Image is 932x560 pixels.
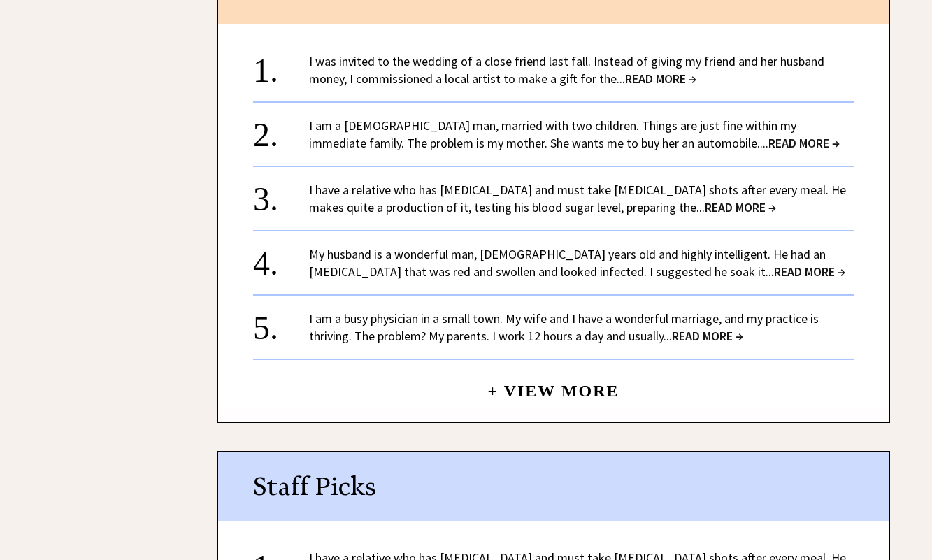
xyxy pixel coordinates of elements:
[487,370,619,400] a: + View More
[309,246,845,280] a: My husband is a wonderful man, [DEMOGRAPHIC_DATA] years old and highly intelligent. He had an [ME...
[309,53,824,87] a: I was invited to the wedding of a close friend last fall. Instead of giving my friend and her hus...
[309,310,819,344] a: I am a busy physician in a small town. My wife and I have a wonderful marriage, and my practice i...
[253,245,309,271] div: 4.
[625,71,696,87] span: READ MORE →
[309,182,846,215] a: I have a relative who has [MEDICAL_DATA] and must take [MEDICAL_DATA] shots after every meal. He ...
[768,135,840,151] span: READ MORE →
[253,117,309,143] div: 2.
[253,52,309,78] div: 1.
[672,328,743,344] span: READ MORE →
[705,199,776,215] span: READ MORE →
[253,181,309,207] div: 3.
[218,452,889,521] div: Staff Picks
[774,264,845,280] span: READ MORE →
[309,117,840,151] a: I am a [DEMOGRAPHIC_DATA] man, married with two children. Things are just fine within my immediat...
[253,310,309,336] div: 5.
